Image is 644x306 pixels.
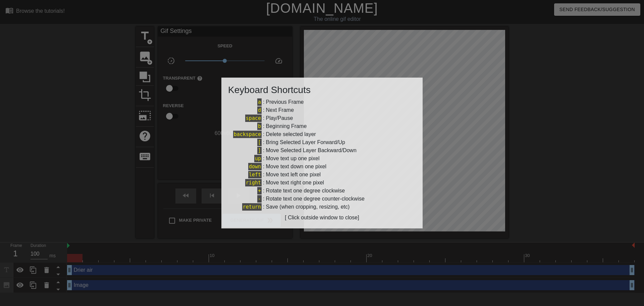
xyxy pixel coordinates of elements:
[257,106,262,114] span: d
[257,123,262,130] span: b
[228,214,416,222] div: [ Click outside window to close]
[257,195,262,203] span: -
[248,171,262,178] span: left
[254,155,262,162] span: up
[266,146,356,155] div: Move Selected Layer Backward/Down
[228,179,416,187] div: :
[266,163,326,171] div: Move text down one pixel
[228,195,416,203] div: :
[228,203,416,211] div: :
[242,203,262,211] span: return
[228,171,416,179] div: :
[248,163,262,170] span: down
[228,106,416,114] div: :
[266,155,319,163] div: Move text up one pixel
[257,147,262,154] span: ]
[266,187,345,195] div: Rotate text one degree clockwise
[228,187,416,195] div: :
[228,84,416,96] h3: Keyboard Shortcuts
[266,171,321,179] div: Move text left one pixel
[266,130,316,138] div: Delete selected layer
[266,98,304,106] div: Previous Frame
[266,179,324,187] div: Move text right one pixel
[245,115,262,122] span: space
[266,195,364,203] div: Rotate text one degree counter-clockwise
[245,179,262,186] span: right
[228,155,416,163] div: :
[228,138,416,146] div: :
[266,203,350,211] div: Save (when cropping, resizing, etc)
[266,106,294,114] div: Next Frame
[233,131,262,138] span: backspace
[228,122,416,130] div: :
[266,138,345,146] div: Bring Selected Layer Forward/Up
[228,114,416,122] div: :
[257,139,262,146] span: [
[228,98,416,106] div: :
[266,122,307,130] div: Beginning Frame
[228,163,416,171] div: :
[228,130,416,138] div: :
[257,98,262,106] span: a
[228,146,416,155] div: :
[266,114,293,122] div: Play/Pause
[257,187,262,194] span: +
